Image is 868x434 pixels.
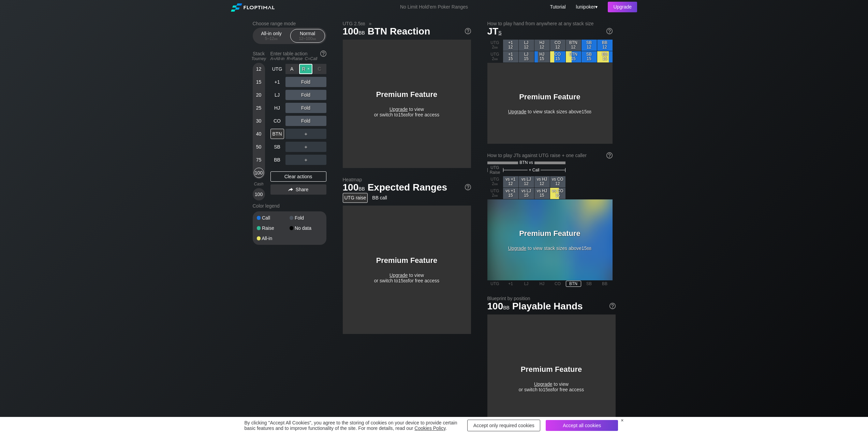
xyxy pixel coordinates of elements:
[343,177,471,182] h2: Heatmap
[546,420,618,431] div: Accept all cookies
[487,281,503,287] div: UTG
[503,303,510,311] span: bb
[270,116,284,126] div: CO
[290,215,322,220] div: Fold
[509,365,594,392] div: to view or switch to 15 for free access
[288,188,293,192] img: share.864f2f62.svg
[487,51,503,62] div: UTG 2
[257,226,290,230] div: Raise
[550,51,565,62] div: CO 15
[250,56,268,61] div: Tourney
[534,51,550,62] div: HJ 15
[498,28,501,36] span: s
[534,381,553,387] span: Upgrade
[507,229,592,238] h3: Premium Feature
[253,21,326,26] h2: Choose range mode
[487,300,616,312] h1: Playable Hands
[529,168,540,172] span: + Call
[621,418,623,423] div: ×
[285,103,326,113] div: Fold
[494,56,498,61] span: bb
[403,278,408,283] span: bb
[550,281,565,287] div: CO
[285,64,326,74] div: Raise
[503,281,518,287] div: +1
[270,48,326,64] div: Enter table action
[390,4,478,11] div: No Limit Hold’em Poker Ranges
[270,90,284,100] div: LJ
[507,229,592,251] div: to view stack sizes above 15
[486,301,511,312] span: 100
[490,165,500,175] span: UTG Raise
[467,420,540,431] div: Accept only required cookies
[257,36,286,41] div: 5 – 12
[320,50,327,57] img: help.32db89a4.svg
[342,26,366,38] span: 100
[587,109,591,114] span: bb
[254,90,264,100] div: 20
[508,246,527,251] span: Upgrade
[487,188,503,199] div: UTG 2
[254,189,264,199] div: 100
[254,77,264,87] div: 15
[582,281,597,287] div: SB
[270,184,326,195] div: Share
[503,51,518,62] div: +1 15
[367,26,431,38] span: BTN Reaction
[582,40,597,51] div: SB 12
[285,155,326,165] div: ＋
[519,281,534,287] div: LJ
[270,142,284,152] div: SB
[299,64,312,74] div: R
[494,181,498,186] span: bb
[270,77,284,87] div: +1
[306,67,310,70] span: ✕
[256,29,287,42] div: All-in only
[566,40,581,51] div: BTN 12
[507,93,592,114] div: to view stack sizes above 15
[608,2,637,12] div: Upgrade
[519,160,533,165] span: BTN vs
[534,188,550,199] div: vs HJ 15
[270,129,284,139] div: BTN
[285,129,326,139] div: ＋
[231,3,275,12] img: Floptimal logo
[550,188,565,199] div: vs CO 15
[358,184,365,192] span: bb
[494,45,498,50] span: bb
[550,40,565,51] div: CO 12
[254,103,264,113] div: 25
[403,112,408,117] span: bb
[254,129,264,139] div: 40
[597,51,613,62] div: BB 15
[550,4,565,10] a: Tutorial
[389,272,408,278] span: Upgrade
[293,36,322,41] div: 12 – 100
[253,200,326,211] div: Color legend
[343,193,368,203] div: UTG raise
[534,281,550,287] div: HJ
[245,420,462,431] div: By clicking "Accept All Cookies", you agree to the storing of cookies on your device to provide c...
[507,93,592,101] h3: Premium Feature
[487,153,613,158] div: How to play JTs against UTG raise + one caller
[606,27,613,35] img: help.32db89a4.svg
[285,90,326,100] div: Fold
[254,64,264,74] div: 12
[285,116,326,126] div: Fold
[414,425,445,431] a: Cookies Policy
[270,155,284,165] div: BB
[254,142,264,152] div: 50
[270,103,284,113] div: HJ
[270,64,284,74] div: UTG
[487,40,503,51] div: UTG 2
[509,365,594,374] h3: Premium Feature
[534,40,550,51] div: HJ 12
[519,188,534,199] div: vs LJ 15
[487,26,502,37] span: JT
[364,90,450,117] div: to view or switch to 15 for free access
[582,51,597,62] div: SB 15
[254,116,264,126] div: 30
[365,21,375,26] span: »
[342,182,366,194] span: 100
[364,256,450,265] h3: Premium Feature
